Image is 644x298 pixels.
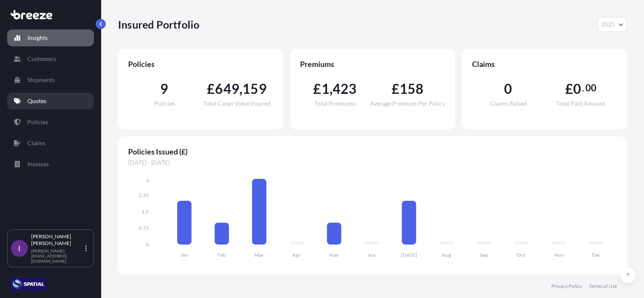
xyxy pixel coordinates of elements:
span: Premiums [300,59,445,69]
tspan: Oct [517,252,526,258]
tspan: 0 [146,241,149,247]
a: Terms of Use [589,283,617,290]
span: £ [313,82,321,96]
span: I [18,244,21,253]
p: Quotes [27,97,46,105]
span: Total Paid Amount [556,101,605,106]
a: Quotes [7,93,94,109]
tspan: Sep [480,252,488,258]
span: £ [392,82,400,96]
a: Customers [7,51,94,67]
tspan: Aug [442,252,451,258]
span: 159 [242,82,267,96]
span: 158 [400,82,424,96]
a: Insights [7,29,94,46]
img: organization-logo [11,277,46,291]
p: Shipments [27,76,55,84]
span: 0 [504,82,512,96]
tspan: 1.5 [142,208,149,215]
tspan: Feb [217,252,226,258]
p: Claims [27,139,46,147]
span: 649 [215,82,239,96]
p: Insured Portfolio [118,18,199,31]
p: Policies [27,118,48,126]
p: [PERSON_NAME][EMAIL_ADDRESS][DOMAIN_NAME] [31,248,83,263]
span: Average Premium Per Policy [370,101,445,106]
tspan: Jan [180,252,188,258]
tspan: May [329,252,339,258]
span: 423 [333,82,357,96]
span: Total Cargo Value Insured [203,101,271,106]
button: Year Selector [598,17,627,32]
tspan: 3 [146,178,149,184]
tspan: Jun [368,252,376,258]
span: Claims Raised [490,101,527,106]
a: Policies [7,114,94,130]
span: 9 [160,82,168,96]
tspan: Mar [255,252,264,258]
span: , [330,82,333,96]
tspan: Apr [292,252,301,258]
p: [PERSON_NAME] [PERSON_NAME] [31,233,83,247]
span: Policies Issued (£) [128,146,617,157]
p: Invoices [27,160,49,168]
span: 0 [573,82,581,96]
span: Claims [472,59,617,69]
a: Claims [7,135,94,152]
span: . [582,85,584,91]
span: £ [207,82,215,96]
tspan: [DATE] [401,252,417,258]
span: 2025 [601,20,615,29]
tspan: 2.25 [139,192,149,198]
span: Policies [128,59,273,69]
tspan: Dec [592,252,601,258]
p: Customers [27,55,56,63]
span: £ [565,82,573,96]
span: 1 [322,82,330,96]
tspan: 0.75 [139,225,149,231]
span: [DATE] - [DATE] [128,158,617,167]
a: Privacy Policy [551,283,582,290]
tspan: Nov [554,252,564,258]
span: Total Premiums [314,101,356,106]
a: Shipments [7,72,94,88]
p: Insights [27,34,48,42]
span: 00 [585,85,596,91]
a: Invoices [7,156,94,173]
span: , [239,82,242,96]
span: Policies [154,101,175,106]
